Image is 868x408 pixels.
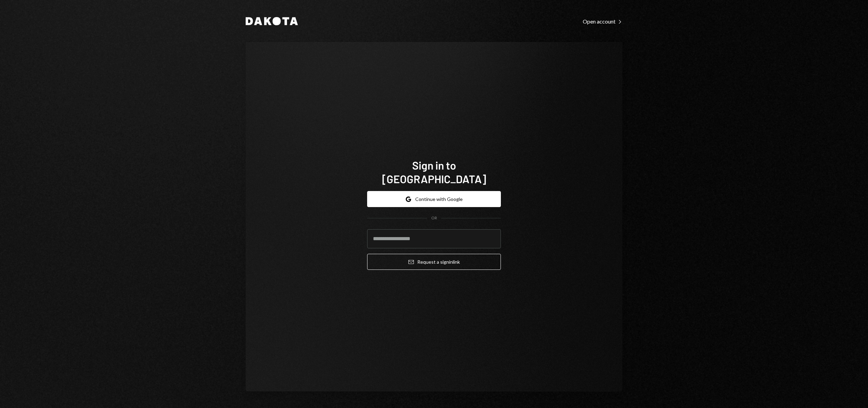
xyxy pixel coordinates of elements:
div: OR [431,215,437,221]
div: Open account [583,18,622,25]
a: Open account [583,17,622,25]
button: Request a signinlink [367,254,501,270]
button: Continue with Google [367,191,501,207]
h1: Sign in to [GEOGRAPHIC_DATA] [367,158,501,186]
